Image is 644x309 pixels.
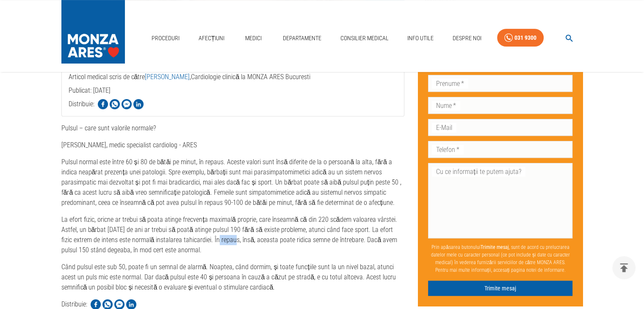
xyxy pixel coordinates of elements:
[148,30,183,47] a: Proceduri
[404,30,437,47] a: Info Utile
[98,99,108,109] img: Share on Facebook
[110,99,120,109] img: Share on WhatsApp
[514,33,536,43] div: 031 9300
[337,30,392,47] a: Consilier Medical
[69,72,398,82] p: Articol medical scris de către , Cardiologie clinică la MONZA ARES Bucuresti
[428,240,572,277] p: Prin apăsarea butonului , sunt de acord cu prelucrarea datelor mele cu caracter personal (ce pot ...
[69,99,94,109] p: Distribuie:
[497,29,544,47] a: 031 9300
[240,30,267,47] a: Medici
[279,30,325,47] a: Departamente
[61,157,405,208] p: Pulsul normal este între 60 și 80 de bătăi pe minut, în repaus. Aceste valori sunt însă diferite ...
[61,215,405,255] p: La efort fizic, oricne ar trebui să poata atinge frecvența maximală proprie, care înseamnă că din...
[612,256,636,279] button: delete
[449,30,485,47] a: Despre Noi
[69,86,111,128] span: Publicat: [DATE]
[195,30,228,47] a: Afecțiuni
[428,281,572,296] button: Trimite mesaj
[481,244,509,250] b: Trimite mesaj
[145,73,190,81] a: [PERSON_NAME]
[122,99,132,109] img: Share on Facebook Messenger
[61,123,405,133] p: Pulsul – care sunt valorile normale?
[61,140,405,150] p: [PERSON_NAME], medic specialist cardiolog - ARES
[61,262,405,292] p: Când pulsul este sub 50, poate fi un semnal de alarmă. Noaptea, când dormim, și toate funcțiile s...
[133,99,144,109] img: Share on LinkedIn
